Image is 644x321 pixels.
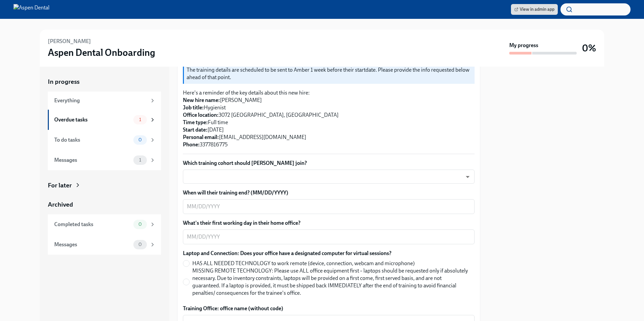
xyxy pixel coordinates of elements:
a: Archived [48,200,161,209]
a: In progress [48,77,161,86]
strong: Job title: [183,104,204,111]
div: To do tasks [54,136,131,144]
strong: Personal email: [183,134,219,140]
a: Completed tasks0 [48,214,161,235]
label: Laptop and Connection: Does your office have a designated computer for virtual sessions? [183,250,475,257]
h6: [PERSON_NAME] [48,38,91,45]
a: Overdue tasks1 [48,110,161,130]
label: Training Office: office name (without code) [183,305,475,312]
p: The training details are scheduled to be sent to Amber 1 week before their startdate. Please prov... [187,66,472,81]
strong: New hire name: [183,97,220,103]
span: HAS ALL NEEDED TECHNOLOGY to work remote (device, connection, webcam and microphone) [192,260,415,267]
span: MISSING REMOTE TECHNOLOGY: Please use ALL office equipment first – laptops should be requested on... [192,267,469,297]
span: 0 [134,222,146,227]
div: Everything [54,97,147,104]
img: Aspen Dental [13,4,50,15]
span: 0 [134,137,146,142]
a: Everything [48,92,161,110]
p: Here's a reminder of the key details about this new hire: [PERSON_NAME] Hygienist 3072 [GEOGRAPHI... [183,89,475,148]
span: 1 [135,157,145,163]
label: When will their training end? (MM/DD/YYYY) [183,189,475,197]
a: Messages1 [48,150,161,170]
strong: My progress [509,42,538,49]
a: Messages0 [48,235,161,255]
span: View in admin app [514,6,554,13]
span: 0 [134,242,146,247]
span: 1 [135,117,145,122]
div: Messages [54,241,131,248]
h3: Aspen Dental Onboarding [48,46,155,59]
label: What's their first working day in their home office? [183,219,475,227]
div: Completed tasks [54,221,131,228]
a: View in admin app [511,4,558,15]
h3: 0% [582,42,596,54]
a: For later [48,181,161,190]
div: For later [48,181,72,190]
label: Which training cohort should [PERSON_NAME] join? [183,159,475,167]
strong: Phone: [183,141,200,148]
strong: Start date: [183,127,207,133]
div: Overdue tasks [54,116,131,123]
strong: Office location: [183,112,219,118]
a: To do tasks0 [48,130,161,150]
div: ​ [183,170,475,184]
div: Messages [54,156,131,164]
strong: Time type: [183,119,208,126]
